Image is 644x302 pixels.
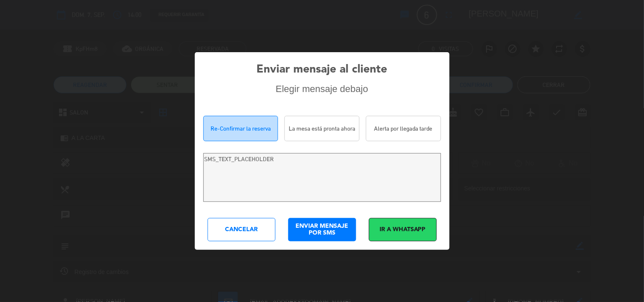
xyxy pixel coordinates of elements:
div: ENVIAR MENSAJE POR SMS [288,218,356,241]
div: Alerta por llegada tarde [366,116,441,141]
div: Enviar mensaje al cliente [257,61,388,79]
div: Ir a WhatsApp [369,218,437,241]
div: La mesa está pronta ahora [284,116,360,141]
div: Cancelar [208,218,276,241]
div: Re-Confirmar la reserva [203,116,278,141]
div: Elegir mensaje debajo [276,84,368,95]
